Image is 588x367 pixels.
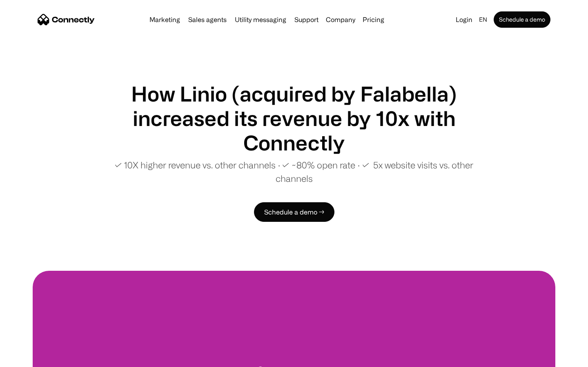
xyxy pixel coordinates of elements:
[479,14,487,25] div: en
[291,16,322,23] a: Support
[98,82,490,155] h1: How Linio (acquired by Falabella) increased its revenue by 10x with Connectly
[359,16,388,23] a: Pricing
[185,16,230,23] a: Sales agents
[452,14,476,25] a: Login
[146,16,183,23] a: Marketing
[8,352,49,364] aside: Language selected: English
[98,158,490,185] p: ✓ 10X higher revenue vs. other channels ∙ ✓ ~80% open rate ∙ ✓ 5x website visits vs. other channels
[494,11,550,28] a: Schedule a demo
[254,202,334,222] a: Schedule a demo →
[232,16,290,23] a: Utility messaging
[16,353,49,364] ul: Language list
[326,14,355,25] div: Company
